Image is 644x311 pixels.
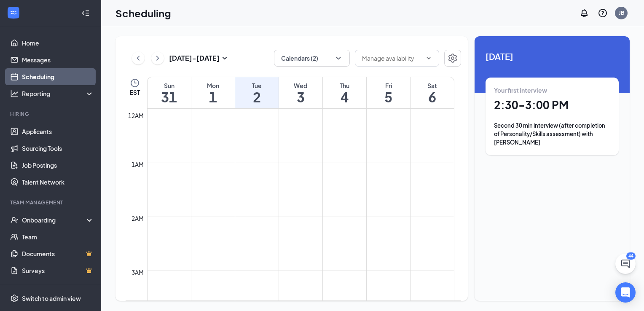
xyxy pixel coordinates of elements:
h1: 2:30 - 3:00 PM [494,98,610,112]
a: Messages [22,51,94,68]
button: Calendars (2)ChevronDown [274,50,350,67]
h1: 2 [235,90,279,104]
svg: Notifications [579,8,589,18]
h1: Scheduling [115,6,171,20]
a: DocumentsCrown [22,245,94,262]
div: Fri [367,81,410,90]
div: 44 [626,252,636,260]
svg: QuestionInfo [598,8,608,18]
a: September 6, 2025 [411,77,454,108]
a: September 5, 2025 [367,77,410,108]
svg: SmallChevronDown [220,53,230,63]
div: Sat [411,81,454,90]
div: Your first interview [494,86,610,94]
h1: 31 [148,90,191,104]
svg: WorkstreamLogo [9,8,18,17]
a: September 1, 2025 [191,77,235,108]
h1: 1 [191,90,235,104]
h3: [DATE] - [DATE] [169,54,220,63]
span: EST [130,88,140,97]
a: September 4, 2025 [323,77,366,108]
svg: ChevronDown [334,54,343,62]
svg: Analysis [10,89,19,98]
span: [DATE] [486,50,619,63]
div: 2am [130,214,145,223]
div: Reporting [22,89,94,98]
svg: ChevronLeft [134,53,142,63]
svg: UserCheck [10,216,19,224]
button: ChevronRight [151,52,164,64]
a: September 3, 2025 [279,77,322,108]
a: September 2, 2025 [235,77,279,108]
a: Talent Network [22,174,94,190]
svg: Collapse [81,9,90,17]
svg: ChevronDown [425,55,432,62]
div: Team Management [10,199,92,206]
div: 12am [126,111,145,120]
div: Thu [323,81,366,90]
div: Switch to admin view [22,294,81,303]
a: Home [22,35,94,51]
div: Second 30 min interview (after completion of Personality/Skills assessment) with [PERSON_NAME] [494,121,610,147]
a: Sourcing Tools [22,140,94,157]
a: Scheduling [22,68,94,85]
button: ChatActive [615,254,636,274]
button: ChevronLeft [132,52,145,64]
div: JB [619,9,624,16]
div: Onboarding [22,216,87,224]
button: Settings [444,50,461,67]
a: Job Postings [22,157,94,174]
div: Hiring [10,110,92,118]
svg: Settings [10,294,19,303]
a: SurveysCrown [22,262,94,279]
h1: 3 [279,90,322,104]
svg: ChevronRight [153,53,162,63]
a: Team [22,228,94,245]
svg: ChatActive [620,259,631,269]
h1: 4 [323,90,366,104]
div: Tue [235,81,279,90]
div: Mon [191,81,235,90]
a: Applicants [22,123,94,140]
h1: 6 [411,90,454,104]
div: Wed [279,81,322,90]
svg: Settings [448,53,458,63]
div: 3am [130,268,145,277]
div: Open Intercom Messenger [615,282,636,303]
svg: Clock [130,78,140,88]
a: August 31, 2025 [148,77,191,108]
div: 1am [130,160,145,169]
h1: 5 [367,90,410,104]
input: Manage availability [362,54,422,63]
div: Sun [148,81,191,90]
